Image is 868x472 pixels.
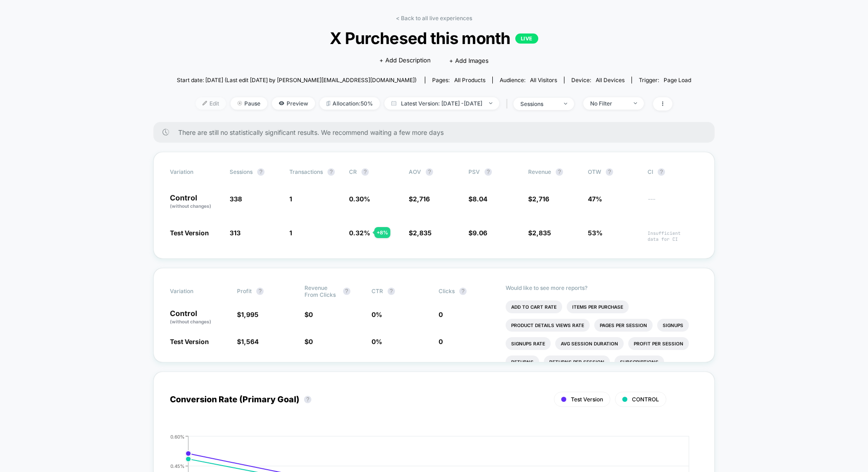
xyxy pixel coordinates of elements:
span: all products [454,77,485,83]
span: Latest Version: [DATE] - [DATE] [384,97,499,110]
span: 2,716 [532,195,549,203]
span: CI [648,168,698,176]
button: ? [361,168,369,176]
button: ? [658,168,665,176]
button: ? [304,396,311,403]
span: + Add Description [379,56,431,65]
span: 0.30 % [349,195,370,203]
img: edit [203,101,207,106]
li: Product Details Views Rate [506,319,590,332]
span: Test Version [571,396,603,403]
img: rebalance [327,101,330,106]
span: Allocation: 50% [320,97,380,110]
button: ? [256,288,264,295]
span: Test Version [170,229,209,237]
span: | [504,97,513,111]
li: Returns Per Session [544,355,610,368]
span: There are still no statistically significant results. We recommend waiting a few more days [178,128,696,136]
span: $ [304,311,313,318]
li: Returns [506,355,539,368]
span: 53% [588,229,603,237]
li: Items Per Purchase [567,300,629,313]
img: end [564,103,567,105]
li: Add To Cart Rate [506,300,562,313]
span: CR [349,168,357,175]
span: Revenue [528,168,551,175]
span: (without changes) [170,319,211,324]
span: $ [304,338,313,345]
span: all devices [596,77,625,83]
span: Pause [231,97,267,110]
span: $ [237,338,259,345]
span: $ [528,229,551,237]
button: ? [327,168,335,176]
img: end [489,102,492,104]
span: --- [648,196,698,210]
span: Test Version [170,338,209,345]
span: Profit [237,288,252,294]
tspan: 0.60% [170,433,185,439]
span: + Add Images [449,57,489,64]
span: 1 [289,229,292,237]
li: Signups Rate [506,337,551,350]
span: Sessions [230,168,253,175]
li: Profit Per Session [628,337,689,350]
span: Start date: [DATE] (Last edit [DATE] by [PERSON_NAME][EMAIL_ADDRESS][DOMAIN_NAME]) [177,77,417,83]
span: 47% [588,195,602,203]
div: sessions [520,100,557,107]
span: 9.06 [473,229,487,237]
span: 1,564 [241,338,259,345]
div: + 8 % [374,227,390,238]
span: (without changes) [170,203,211,209]
span: Revenue From Clicks [304,284,338,298]
span: Variation [170,168,220,176]
span: OTW [588,168,638,176]
li: Subscriptions [614,355,664,368]
button: ? [606,168,613,176]
span: 0 [309,311,313,318]
span: X Purchesed this month [203,28,665,48]
button: ? [556,168,563,176]
span: $ [468,195,487,203]
span: 1 [289,195,292,203]
button: ? [388,288,395,295]
button: ? [459,288,467,295]
span: $ [528,195,549,203]
span: Variation [170,284,220,298]
p: Control [170,194,220,210]
span: CONTROL [632,396,659,403]
a: < Back to all live experiences [396,15,472,22]
span: 8.04 [473,195,487,203]
li: Avg Session Duration [555,337,624,350]
p: LIVE [515,33,538,44]
span: 0 % [372,338,382,345]
img: end [237,101,242,106]
span: Device: [564,77,631,83]
button: ? [485,168,492,176]
p: Would like to see more reports? [506,284,698,291]
div: Pages: [432,77,485,83]
li: Pages Per Session [594,319,653,332]
span: Clicks [439,288,455,294]
span: 0 [309,338,313,345]
div: Audience: [500,77,557,83]
span: Insufficient data for CI [648,230,698,242]
button: ? [343,288,350,295]
span: 2,835 [413,229,432,237]
span: Page Load [664,77,691,83]
span: CTR [372,288,383,294]
p: Control [170,310,228,325]
tspan: 0.45% [170,463,185,468]
span: 1,995 [241,311,259,318]
span: 0 [439,311,443,318]
span: $ [237,311,259,318]
span: PSV [468,168,480,175]
button: ? [257,168,265,176]
span: AOV [409,168,421,175]
span: 0 % [372,311,382,318]
img: calendar [391,101,396,106]
span: $ [468,229,487,237]
span: 0 [439,338,443,345]
span: All Visitors [530,77,557,83]
span: Edit [196,97,226,110]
